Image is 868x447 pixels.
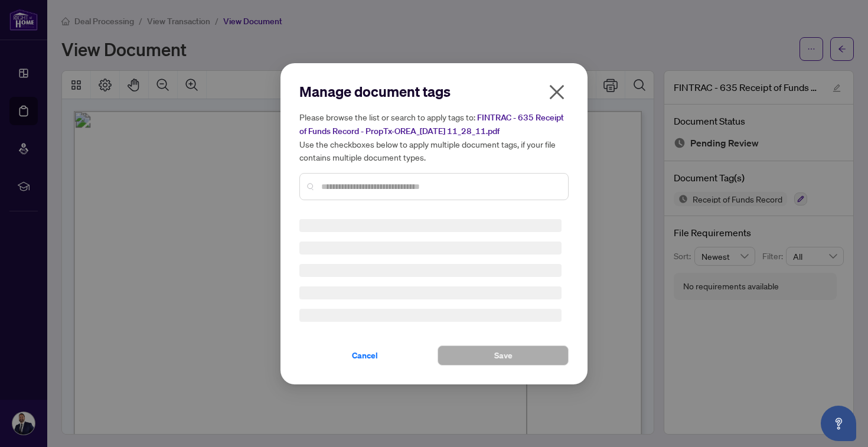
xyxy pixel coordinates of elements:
[299,345,430,366] button: Cancel
[547,83,566,102] span: close
[821,406,856,441] button: Open asap
[299,82,569,101] h2: Manage document tags
[438,345,569,366] button: Save
[299,112,564,136] span: FINTRAC - 635 Receipt of Funds Record - PropTx-OREA_[DATE] 11_28_11.pdf
[299,110,569,164] h5: Please browse the list or search to apply tags to: Use the checkboxes below to apply multiple doc...
[352,346,378,365] span: Cancel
